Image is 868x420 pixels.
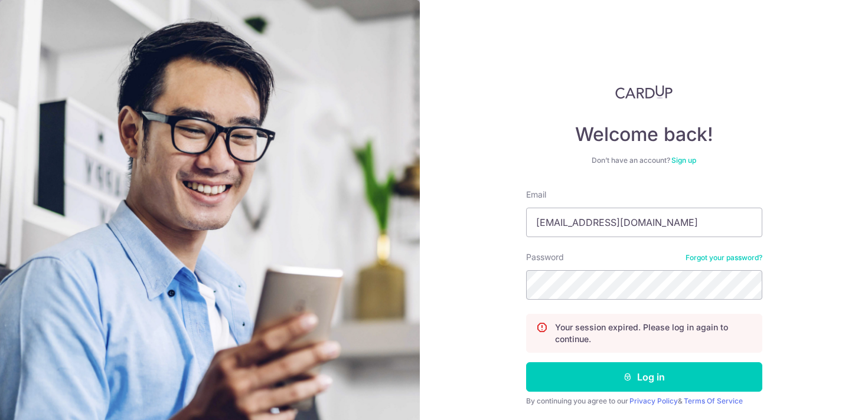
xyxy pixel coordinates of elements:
[555,321,752,345] p: Your session expired. Please log in again to continue.
[684,396,743,405] a: Terms Of Service
[526,362,762,392] button: Log in
[526,396,762,406] div: By continuing you agree to our &
[526,208,762,237] input: Enter your Email
[526,189,546,201] label: Email
[526,156,762,165] div: Don’t have an account?
[671,156,696,165] a: Sign up
[629,396,678,405] a: Privacy Policy
[686,253,762,262] a: Forgot your password?
[615,85,673,99] img: CardUp Logo
[526,123,762,146] h4: Welcome back!
[526,251,564,263] label: Password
